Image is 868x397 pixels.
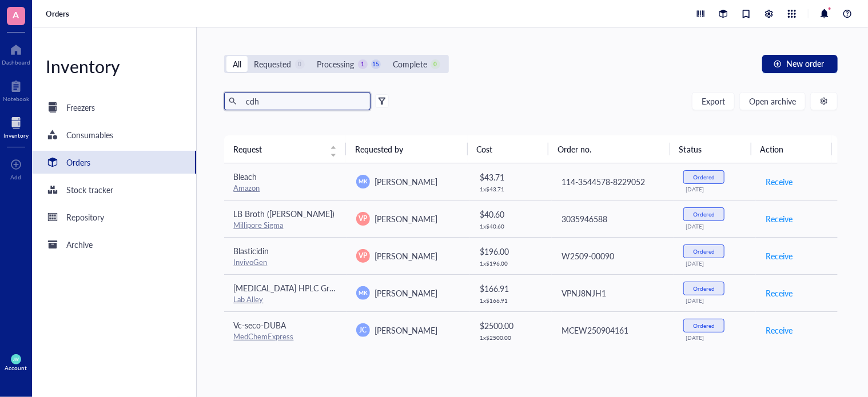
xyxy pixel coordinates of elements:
[480,260,543,267] div: 1 x $ 196.00
[766,250,793,262] span: Receive
[13,357,18,362] span: JW
[480,186,543,193] div: 1 x $ 43.71
[375,287,437,299] span: [PERSON_NAME]
[468,135,549,163] th: Cost
[480,297,543,304] div: 1 x $ 166.91
[480,223,543,230] div: 1 x $ 40.60
[766,175,793,188] span: Receive
[552,237,675,274] td: W2509-00090
[346,135,468,163] th: Requested by
[765,210,793,228] button: Receive
[375,213,437,224] span: [PERSON_NAME]
[3,77,29,102] a: Notebook
[233,58,241,70] div: All
[562,324,666,336] div: MCEW250904161
[233,319,286,331] span: Vc-seco-DUBA
[5,364,27,371] div: Account
[552,200,675,237] td: 3035946588
[233,245,269,256] span: Blasticidin
[66,183,113,196] div: Stock tracker
[32,96,196,119] a: Freezers
[480,282,543,295] div: $ 166.91
[739,92,806,110] button: Open archive
[693,248,715,255] div: Ordered
[751,135,833,163] th: Action
[375,324,437,336] span: [PERSON_NAME]
[762,55,838,73] button: New order
[480,319,543,332] div: $ 2500.00
[765,321,793,339] button: Receive
[702,97,725,106] span: Export
[32,55,196,78] div: Inventory
[233,282,512,294] span: [MEDICAL_DATA] HPLC Grade 200 Proof (100%) Non-Denatured Pure Alcohol
[375,250,437,262] span: [PERSON_NAME]
[11,174,22,181] div: Add
[224,55,448,73] div: segmented control
[371,59,381,69] div: 15
[375,176,437,187] span: [PERSON_NAME]
[359,251,367,261] span: VP
[359,325,367,335] span: JC
[766,287,793,299] span: Receive
[233,294,263,304] a: Lab Alley
[480,171,543,183] div: $ 43.71
[749,97,796,106] span: Open archive
[66,238,93,251] div: Archive
[480,245,543,258] div: $ 196.00
[358,59,368,69] div: 1
[2,41,30,66] a: Dashboard
[562,250,666,262] div: W2509-00090
[3,95,29,102] div: Notebook
[233,171,257,182] span: Bleach
[562,175,666,188] div: 114-3544578-8229052
[241,93,366,110] input: Find orders in table
[233,143,323,155] span: Request
[693,322,715,329] div: Ordered
[552,163,675,200] td: 114-3544578-8229052
[233,256,267,267] a: InvivoGen
[693,211,715,218] div: Ordered
[693,174,715,181] div: Ordered
[295,59,305,69] div: 0
[765,284,793,302] button: Receive
[552,311,675,348] td: MCEW250904161
[233,182,260,193] a: Amazon
[224,135,346,163] th: Request
[480,334,543,341] div: 1 x $ 2500.00
[431,59,440,69] div: 0
[765,247,793,265] button: Receive
[786,59,824,68] span: New order
[562,287,666,299] div: VPNJ8NJH1
[66,156,90,169] div: Orders
[359,214,367,224] span: VP
[254,58,291,70] div: Requested
[3,132,29,139] div: Inventory
[359,288,367,296] span: MK
[670,135,751,163] th: Status
[233,208,335,219] span: LB Broth ([PERSON_NAME])
[692,92,735,110] button: Export
[766,324,793,336] span: Receive
[3,114,29,139] a: Inventory
[66,129,113,141] div: Consumables
[359,177,367,185] span: MK
[2,59,30,66] div: Dashboard
[393,58,427,70] div: Complete
[552,274,675,311] td: VPNJ8NJH1
[686,223,747,230] div: [DATE]
[562,212,666,225] div: 3035946588
[66,211,104,223] div: Repository
[32,233,196,256] a: Archive
[66,101,95,114] div: Freezers
[686,297,747,304] div: [DATE]
[233,331,293,342] a: MedChemExpress
[686,260,747,267] div: [DATE]
[32,151,196,174] a: Orders
[765,173,793,191] button: Receive
[317,58,355,70] div: Processing
[548,135,670,163] th: Order no.
[693,285,715,292] div: Ordered
[46,9,71,19] a: Orders
[32,178,196,201] a: Stock tracker
[32,123,196,146] a: Consumables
